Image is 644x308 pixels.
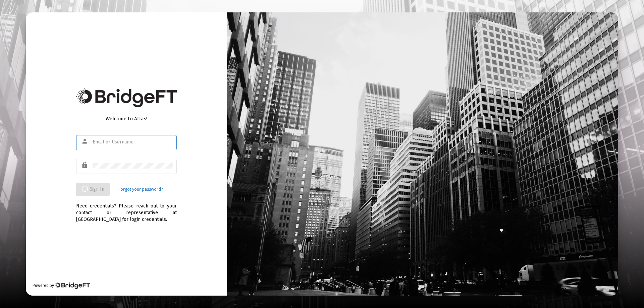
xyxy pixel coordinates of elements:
div: Welcome to Atlas! [76,115,177,122]
div: Powered by [33,282,90,289]
mat-icon: lock [81,161,89,169]
mat-icon: person [81,137,89,145]
button: Sign In [76,183,110,196]
span: Sign In [82,186,104,192]
img: Bridge Financial Technology Logo [76,88,177,107]
input: Email or Username [93,139,173,145]
div: Need credentials? Please reach out to your contact or representative at [GEOGRAPHIC_DATA] for log... [76,196,177,223]
img: Bridge Financial Technology Logo [55,282,90,289]
a: Forgot your password? [118,186,163,193]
